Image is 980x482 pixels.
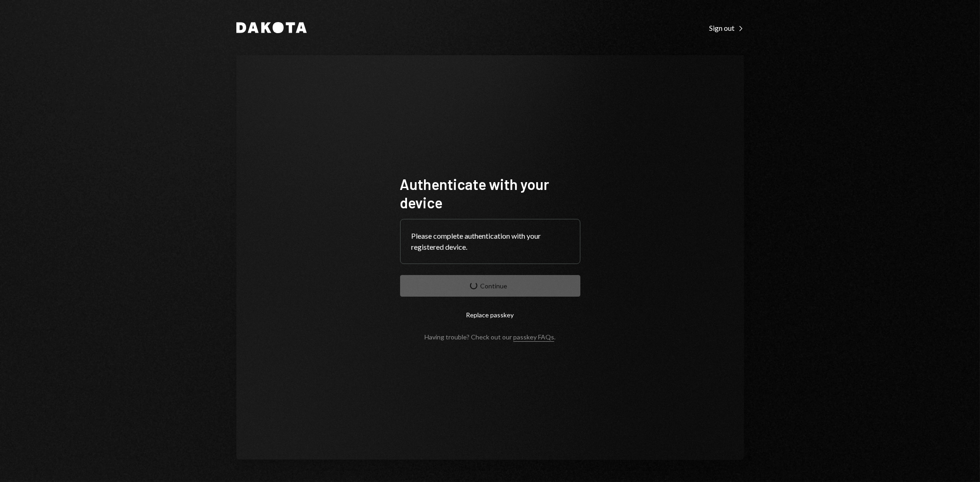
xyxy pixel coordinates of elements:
button: Replace passkey [400,304,580,326]
a: Sign out [710,23,744,33]
div: Please complete authentication with your registered device. [412,230,569,252]
div: Having trouble? Check out our . [424,333,556,341]
div: Sign out [710,23,744,33]
h1: Authenticate with your device [400,175,580,212]
a: passkey FAQs [513,333,554,342]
